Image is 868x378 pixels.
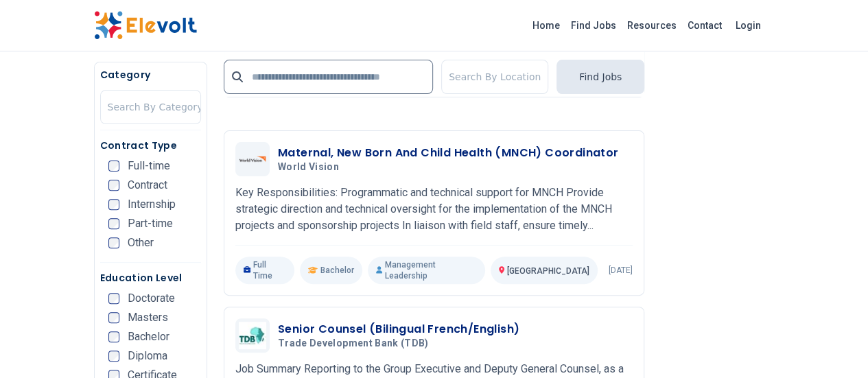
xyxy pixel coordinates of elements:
input: Internship [108,199,119,210]
a: Resources [622,14,682,36]
h3: Senior Counsel (Bilingual French/English) [278,321,519,338]
span: Masters [128,312,168,323]
span: World Vision [278,161,339,174]
p: Management Leadership [368,257,486,284]
span: Bachelor [320,265,354,276]
img: Trade Development Bank (TDB) [239,322,266,349]
a: World VisionMaternal, New Born And Child Health (MNCH) CoordinatorWorld VisionKey Responsibilitie... [235,142,633,284]
input: Contract [108,180,119,191]
span: Contract [128,180,167,191]
a: Find Jobs [565,14,622,36]
input: Diploma [108,351,119,362]
h3: Maternal, New Born And Child Health (MNCH) Coordinator [278,145,619,161]
input: Doctorate [108,293,119,304]
a: Contact [682,14,727,36]
span: Part-time [128,218,173,229]
span: Internship [128,199,176,210]
input: Part-time [108,218,119,229]
span: Diploma [128,351,167,362]
button: Find Jobs [556,60,644,94]
span: Doctorate [128,293,175,304]
span: Trade Development Bank (TDB) [278,338,429,350]
span: Full-time [128,161,170,172]
span: Bachelor [128,331,169,342]
p: Full Time [235,257,295,284]
h5: Contract Type [100,139,201,152]
img: Elevolt [94,11,197,40]
iframe: Chat Widget [799,312,868,378]
span: [GEOGRAPHIC_DATA] [507,266,589,276]
a: Login [727,12,769,39]
h5: Category [100,68,201,82]
p: [DATE] [609,265,633,276]
a: Home [527,14,565,36]
h5: Education Level [100,271,201,285]
input: Full-time [108,161,119,172]
img: World Vision [239,156,266,163]
span: Other [128,237,154,248]
input: Masters [108,312,119,323]
p: Key Responsibilities: Programmatic and technical support for MNCH Provide strategic direction and... [235,185,633,234]
input: Other [108,237,119,248]
input: Bachelor [108,331,119,342]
